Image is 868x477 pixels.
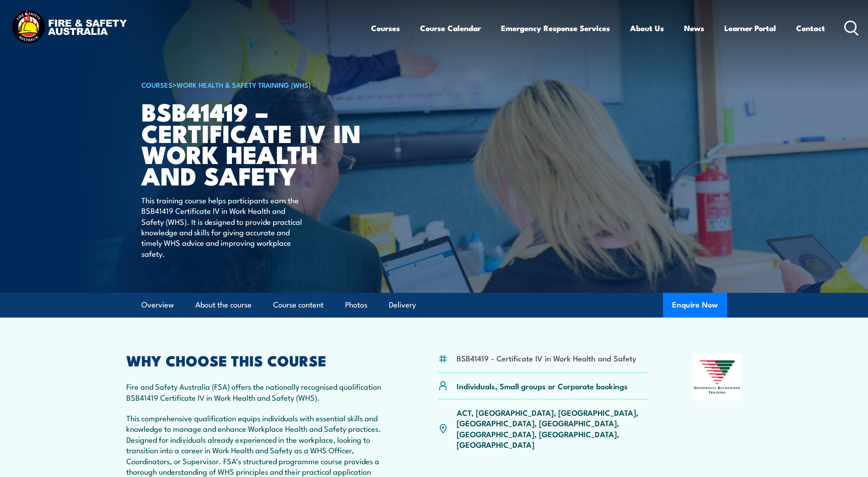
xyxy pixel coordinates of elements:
[630,16,664,40] a: About Us
[724,16,776,40] a: Learner Portal
[389,293,416,317] a: Delivery
[457,381,628,391] p: Individuals, Small groups or Corporate bookings
[177,79,311,90] a: Work Health & Safety Training (WHS)
[126,354,394,366] h2: WHY CHOOSE THIS COURSE
[663,293,727,318] button: Enquire Now
[684,16,704,40] a: News
[420,16,481,40] a: Course Calendar
[345,293,367,317] a: Photos
[371,16,400,40] a: Courses
[501,16,610,40] a: Emergency Response Services
[141,79,367,90] h6: >
[141,101,367,186] h1: BSB41419 – Certificate IV in Work Health and Safety
[273,293,323,317] a: Course content
[141,293,174,317] a: Overview
[457,353,636,363] li: BSB41419 - Certificate IV in Work Health and Safety
[796,16,825,40] a: Contact
[141,195,308,259] p: This training course helps participants earn the BSB41419 Certificate IV in Work Health and Safet...
[126,381,394,403] p: Fire and Safety Australia (FSA) offers the nationally recognised qualification BSB41419 Certifica...
[141,79,173,90] a: COURSES
[195,293,252,317] a: About the course
[693,354,742,400] img: Nationally Recognised Training logo.
[457,407,648,450] p: ACT, [GEOGRAPHIC_DATA], [GEOGRAPHIC_DATA], [GEOGRAPHIC_DATA], [GEOGRAPHIC_DATA], [GEOGRAPHIC_DATA...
